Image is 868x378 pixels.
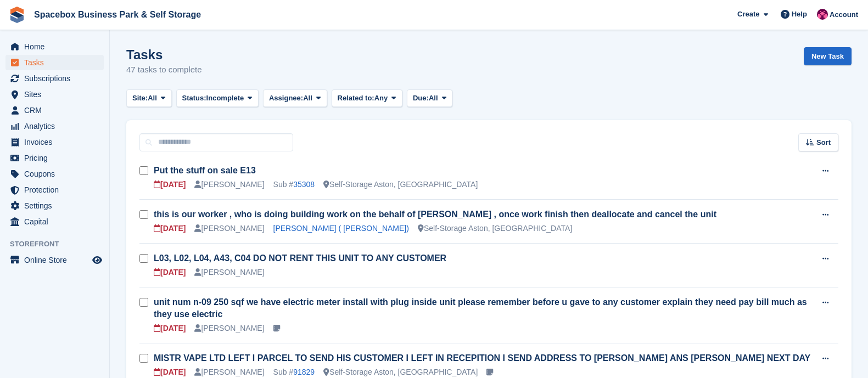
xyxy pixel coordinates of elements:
span: Storefront [10,239,109,250]
span: All [303,93,312,104]
span: CRM [24,103,90,118]
span: Create [737,9,759,20]
span: All [148,93,157,104]
div: [DATE] [154,223,186,234]
span: Any [374,93,388,104]
button: Status: Incomplete [176,89,259,108]
span: All [429,93,438,104]
p: 47 tasks to complete [126,64,202,76]
a: menu [5,39,104,54]
span: Status: [182,93,206,104]
a: Spacebox Business Park & Self Storage [30,5,205,24]
span: Related to: [338,93,374,104]
a: menu [5,55,104,70]
a: menu [5,198,104,213]
span: Settings [24,198,90,213]
div: [DATE] [154,366,186,378]
a: menu [5,150,104,166]
h1: Tasks [126,47,202,62]
div: Sub # [273,366,315,378]
div: Self-Storage Aston, [GEOGRAPHIC_DATA] [323,179,478,190]
a: New Task [804,47,852,65]
span: Capital [24,214,90,229]
span: Account [830,9,858,20]
button: Site: All [126,89,172,108]
span: Assignee: [269,93,303,104]
span: Site: [132,93,148,104]
button: Assignee: All [263,89,327,108]
span: Incomplete [206,93,244,104]
div: [DATE] [154,267,186,278]
img: stora-icon-8386f47178a22dfd0bd8f6a31ec36ba5ce8667c1dd55bd0f319d3a0aa187defe.svg [9,7,25,23]
a: menu [5,252,104,268]
a: Preview store [91,253,104,267]
div: [PERSON_NAME] [194,366,264,378]
a: menu [5,182,104,198]
a: menu [5,134,104,150]
div: Self-Storage Aston, [GEOGRAPHIC_DATA] [323,366,478,378]
span: Invoices [24,134,90,150]
a: this is our worker , who is doing building work on the behalf of [PERSON_NAME] , once work finish... [154,210,716,219]
a: menu [5,71,104,86]
span: Online Store [24,252,90,268]
div: [DATE] [154,323,186,334]
span: Pricing [24,150,90,166]
a: 91829 [293,368,315,376]
div: Sub # [273,179,315,190]
span: Protection [24,182,90,198]
a: menu [5,87,104,102]
div: [PERSON_NAME] [194,323,264,334]
a: 35308 [293,180,315,189]
div: [DATE] [154,179,186,190]
div: [PERSON_NAME] [194,223,264,234]
a: Put the stuff on sale E13 [154,166,256,175]
span: Sites [24,87,90,102]
span: Subscriptions [24,71,90,86]
span: Analytics [24,119,90,134]
a: [PERSON_NAME] ( [PERSON_NAME]) [273,224,409,233]
div: [PERSON_NAME] [194,179,264,190]
img: Avishka Chauhan [817,9,828,20]
a: menu [5,214,104,229]
span: Help [792,9,807,20]
div: Self-Storage Aston, [GEOGRAPHIC_DATA] [418,223,572,234]
span: Coupons [24,166,90,182]
a: L03, L02, L04, A43, C04 DO NOT RENT THIS UNIT TO ANY CUSTOMER [154,253,446,263]
a: unit num n-09 250 sqf we have electric meter install with plug inside unit please remember before... [154,297,807,319]
span: Tasks [24,55,90,70]
a: menu [5,166,104,182]
a: menu [5,119,104,134]
a: MISTR VAPE LTD LEFT I PARCEL TO SEND HIS CUSTOMER I LEFT IN RECEPITION I SEND ADDRESS TO [PERSON_... [154,353,810,363]
button: Due: All [407,89,452,108]
button: Related to: Any [332,89,402,108]
div: [PERSON_NAME] [194,267,264,278]
span: Sort [816,137,831,148]
span: Home [24,39,90,54]
span: Due: [413,93,429,104]
a: menu [5,103,104,118]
